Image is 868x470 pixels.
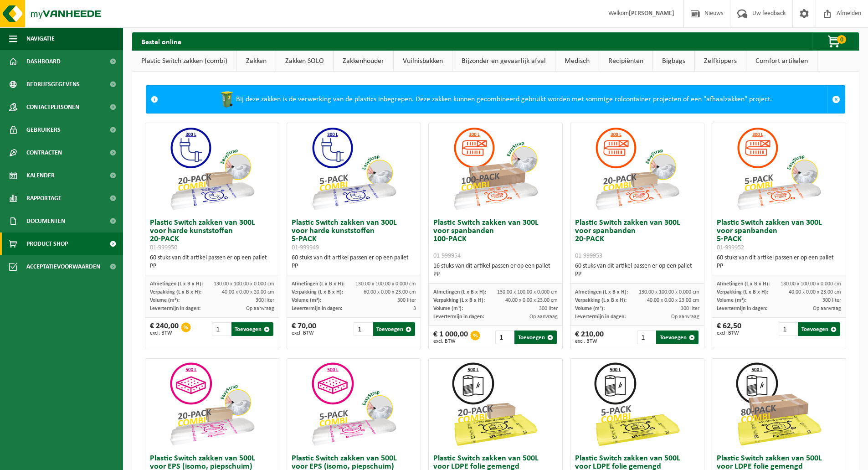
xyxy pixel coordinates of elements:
[433,298,485,303] span: Verpakking (L x B x H):
[717,298,746,303] span: Volume (m³):
[647,298,699,303] span: 40.00 x 0.00 x 23.00 cm
[150,281,203,287] span: Afmetingen (L x B x H):
[26,187,62,210] span: Rapportage
[237,51,276,72] a: Zakken
[394,51,452,72] a: Vuilnisbakken
[575,298,627,303] span: Verpakking (L x B x H):
[433,270,558,279] div: PP
[827,86,845,113] a: Sluit melding
[246,306,274,311] span: Op aanvraag
[717,262,841,270] div: PP
[813,306,841,311] span: Op aanvraag
[212,322,230,336] input: 1
[717,254,841,270] div: 60 stuks van dit artikel passen er op een pallet
[292,262,416,270] div: PP
[26,164,55,187] span: Kalender
[150,298,180,303] span: Volume (m³):
[355,281,416,287] span: 130.00 x 100.00 x 0.000 cm
[334,51,393,72] a: Zakkenhouder
[746,51,817,72] a: Comfort artikelen
[653,51,694,72] a: Bigbags
[575,289,628,295] span: Afmetingen (L x B x H):
[505,298,558,303] span: 40.00 x 0.00 x 23.00 cm
[433,339,468,344] span: excl. BTW
[150,322,179,336] div: € 240,00
[575,314,626,320] span: Levertermijn in dagen:
[629,10,674,17] strong: [PERSON_NAME]
[575,253,602,259] span: 01-999953
[591,359,683,450] img: 01-999963
[514,331,557,344] button: Toevoegen
[575,339,604,344] span: excl. BTW
[292,244,319,251] span: 01-999949
[497,289,558,295] span: 130.00 x 100.00 x 0.000 cm
[539,306,558,311] span: 300 liter
[397,298,416,303] span: 300 liter
[717,244,744,251] span: 01-999952
[717,306,767,311] span: Levertermijn in dagen:
[26,27,55,50] span: Navigatie
[231,322,274,336] button: Toevoegen
[450,359,541,450] img: 01-999964
[26,119,61,141] span: Gebruikers
[837,35,846,44] span: 0
[433,253,461,259] span: 01-999954
[717,289,768,295] span: Verpakking (L x B x H):
[555,51,599,72] a: Medisch
[150,306,200,311] span: Levertermijn in dagen:
[717,281,770,287] span: Afmetingen (L x B x H):
[292,281,344,287] span: Afmetingen (L x B x H):
[292,289,343,295] span: Verpakking (L x B x H):
[26,141,62,164] span: Contracten
[222,289,274,295] span: 40.00 x 0.00 x 20.00 cm
[733,123,824,214] img: 01-999952
[681,306,699,311] span: 300 liter
[132,51,236,72] a: Plastic Switch zakken (combi)
[150,219,274,252] h3: Plastic Switch zakken van 300L voor harde kunststoffen 20-PACK
[495,331,514,344] input: 1
[308,359,399,450] img: 01-999955
[433,314,484,320] span: Levertermijn in dagen:
[150,262,274,270] div: PP
[733,359,824,450] img: 01-999968
[308,123,399,214] img: 01-999949
[26,96,79,119] span: Contactpersonen
[214,281,274,287] span: 130.00 x 100.00 x 0.000 cm
[591,123,683,214] img: 01-999953
[822,298,841,303] span: 300 liter
[717,322,741,336] div: € 62,50
[150,289,201,295] span: Verpakking (L x B x H):
[717,219,841,252] h3: Plastic Switch zakken van 300L voor spanbanden 5-PACK
[789,289,841,295] span: 40.00 x 0.00 x 23.00 cm
[637,331,655,344] input: 1
[26,210,65,232] span: Documenten
[292,306,342,311] span: Levertermijn in dagen:
[276,51,333,72] a: Zakken SOLO
[639,289,699,295] span: 130.00 x 100.00 x 0.000 cm
[717,331,741,336] span: excl. BTW
[292,219,416,252] h3: Plastic Switch zakken van 300L voor harde kunststoffen 5-PACK
[292,322,316,336] div: € 70,00
[150,331,179,336] span: excl. BTW
[26,73,80,96] span: Bedrijfsgegevens
[150,254,274,270] div: 60 stuks van dit artikel passen er op een pallet
[433,331,468,344] div: € 1 000,00
[292,298,321,303] span: Volume (m³):
[413,306,416,311] span: 3
[671,314,699,320] span: Op aanvraag
[292,254,416,270] div: 60 stuks van dit artikel passen er op een pallet
[166,123,257,214] img: 01-999950
[373,322,416,336] button: Toevoegen
[433,289,486,295] span: Afmetingen (L x B x H):
[433,262,558,279] div: 16 stuks van dit artikel passen er op een pallet
[575,262,699,279] div: 60 stuks van dit artikel passen er op een pallet
[26,50,61,73] span: Dashboard
[695,51,746,72] a: Zelfkippers
[150,244,177,251] span: 01-999950
[452,51,555,72] a: Bijzonder en gevaarlijk afval
[575,270,699,279] div: PP
[433,219,558,260] h3: Plastic Switch zakken van 300L voor spanbanden 100-PACK
[132,32,190,50] h2: Bestel online
[433,306,463,311] span: Volume (m³):
[529,314,558,320] span: Op aanvraag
